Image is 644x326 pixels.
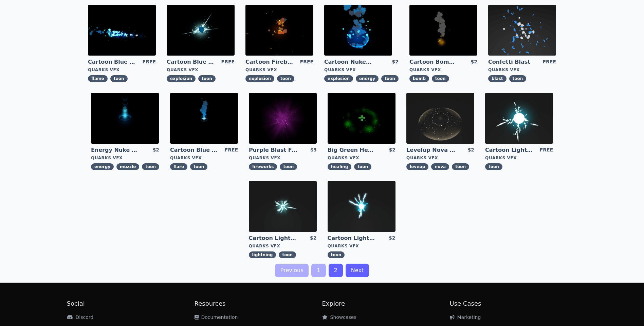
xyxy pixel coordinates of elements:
[452,163,469,170] span: toon
[329,264,343,277] a: 2
[389,146,395,154] div: $2
[328,181,395,232] img: imgAlt
[110,75,128,82] span: toon
[431,163,449,170] span: nova
[540,146,553,154] div: FREE
[485,163,502,170] span: toon
[406,93,474,144] img: imgAlt
[324,5,392,56] img: imgAlt
[170,155,238,161] div: Quarks VFX
[322,299,450,308] h2: Explore
[245,58,294,66] a: Cartoon Fireball Explosion
[324,58,373,66] a: Cartoon Nuke Energy Explosion
[346,264,369,277] a: Next
[409,75,429,82] span: bomb
[190,163,207,170] span: toon
[409,58,458,66] a: Cartoon Bomb Fuse
[300,58,313,66] div: FREE
[322,314,356,320] a: Showcases
[488,67,556,73] div: Quarks VFX
[249,146,298,154] a: Purple Blast Fireworks
[485,146,534,154] a: Cartoon Lightning Ball
[116,163,139,170] span: muzzle
[328,93,395,144] img: imgAlt
[356,75,379,82] span: energy
[488,5,556,56] img: imgAlt
[542,58,556,66] div: FREE
[143,58,156,66] div: FREE
[328,243,395,249] div: Quarks VFX
[67,314,94,320] a: Discord
[245,67,313,73] div: Quarks VFX
[249,155,317,161] div: Quarks VFX
[275,264,309,277] a: Previous
[88,5,156,56] img: imgAlt
[249,181,317,232] img: imgAlt
[328,163,351,170] span: healing
[485,93,553,144] img: imgAlt
[406,163,428,170] span: leveup
[468,146,474,154] div: $2
[485,155,553,161] div: Quarks VFX
[471,58,477,66] div: $2
[392,58,398,66] div: $2
[450,314,481,320] a: Marketing
[409,5,477,56] img: imgAlt
[279,251,296,258] span: toon
[409,67,477,73] div: Quarks VFX
[328,235,376,242] a: Cartoon Lightning Ball with Bloom
[153,146,159,154] div: $2
[509,75,527,82] span: toon
[91,93,159,144] img: imgAlt
[91,155,159,161] div: Quarks VFX
[67,299,195,308] h2: Social
[381,75,399,82] span: toon
[170,146,219,154] a: Cartoon Blue Flare
[167,67,235,73] div: Quarks VFX
[354,163,371,170] span: toon
[432,75,449,82] span: toon
[249,243,317,249] div: Quarks VFX
[167,58,216,66] a: Cartoon Blue Gas Explosion
[488,75,507,82] span: blast
[406,146,455,154] a: Levelup Nova Effect
[170,93,238,144] img: imgAlt
[91,163,114,170] span: energy
[324,75,353,82] span: explosion
[88,67,156,73] div: Quarks VFX
[249,163,277,170] span: fireworks
[406,155,474,161] div: Quarks VFX
[167,75,196,82] span: explosion
[328,146,376,154] a: Big Green Healing Effect
[225,146,238,154] div: FREE
[249,235,298,242] a: Cartoon Lightning Ball Explosion
[198,75,216,82] span: toon
[310,146,317,154] div: $3
[488,58,537,66] a: Confetti Blast
[450,299,577,308] h2: Use Cases
[328,251,345,258] span: toon
[195,314,238,320] a: Documentation
[389,235,395,242] div: $2
[167,5,235,56] img: imgAlt
[311,264,326,277] a: 1
[245,5,313,56] img: imgAlt
[170,163,187,170] span: flare
[245,75,274,82] span: explosion
[91,146,140,154] a: Energy Nuke Muzzle Flash
[195,299,322,308] h2: Resources
[142,163,159,170] span: toon
[221,58,235,66] div: FREE
[88,58,137,66] a: Cartoon Blue Flamethrower
[280,163,297,170] span: toon
[88,75,108,82] span: flame
[310,235,316,242] div: $2
[324,67,399,73] div: Quarks VFX
[249,93,317,144] img: imgAlt
[328,155,395,161] div: Quarks VFX
[277,75,294,82] span: toon
[249,251,276,258] span: lightning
